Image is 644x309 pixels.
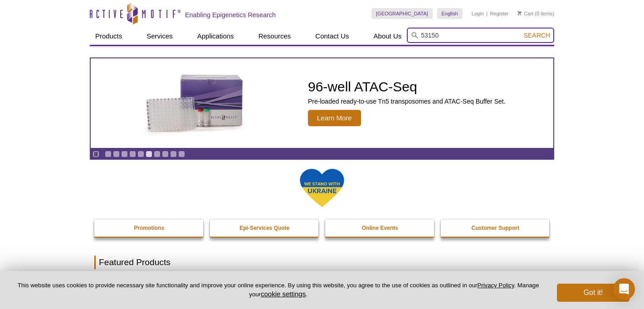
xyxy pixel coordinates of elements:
[15,281,542,299] p: This website uses cookies to provide necessary site functionality and improve your online experie...
[90,28,127,45] a: Products
[472,225,519,231] strong: Customer Support
[299,168,345,208] img: We Stand With Ukraine
[154,151,161,157] a: Go to slide 7
[517,8,554,19] li: (0 items)
[146,151,152,157] a: Go to slide 6
[121,151,128,157] a: Go to slide 3
[517,10,533,17] a: Cart
[437,8,463,19] a: English
[325,219,435,237] a: Online Events
[134,225,164,231] strong: Promotions
[308,97,506,105] p: Pre-loaded ready-to-use Tn5 transposomes and ATAC-Seq Buffer Set.
[441,219,551,237] a: Customer Support
[557,284,629,302] button: Got it!
[113,151,120,157] a: Go to slide 2
[138,69,252,137] img: Active Motif Kit photo
[486,8,488,19] li: |
[91,58,553,148] article: 96-well ATAC-Seq
[141,28,178,45] a: Services
[137,151,144,157] a: Go to slide 5
[178,151,185,157] a: Go to slide 10
[129,151,136,157] a: Go to slide 4
[185,11,276,19] h2: Enabling Epigenetics Research
[517,11,522,15] img: Your Cart
[524,32,550,39] span: Search
[253,28,297,45] a: Resources
[371,8,433,19] a: [GEOGRAPHIC_DATA]
[308,110,361,126] span: Learn More
[162,151,169,157] a: Go to slide 8
[613,278,635,300] div: Open Intercom Messenger
[362,225,398,231] strong: Online Events
[239,225,289,231] strong: Epi-Services Quote
[308,80,506,94] h2: 96-well ATAC-Seq
[477,282,514,289] a: Privacy Policy
[261,290,306,298] button: cookie settings
[490,10,508,17] a: Register
[472,10,484,17] a: Login
[93,151,99,157] a: Toggle autoplay
[192,28,239,45] a: Applications
[94,219,204,237] a: Promotions
[521,31,553,39] button: Search
[368,28,407,45] a: About Us
[91,58,553,148] a: Active Motif Kit photo 96-well ATAC-Seq Pre-loaded ready-to-use Tn5 transposomes and ATAC-Seq Buf...
[105,151,112,157] a: Go to slide 1
[94,256,550,269] h2: Featured Products
[407,28,554,43] input: Keyword, Cat. No.
[210,219,320,237] a: Epi-Services Quote
[310,28,354,45] a: Contact Us
[170,151,177,157] a: Go to slide 9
